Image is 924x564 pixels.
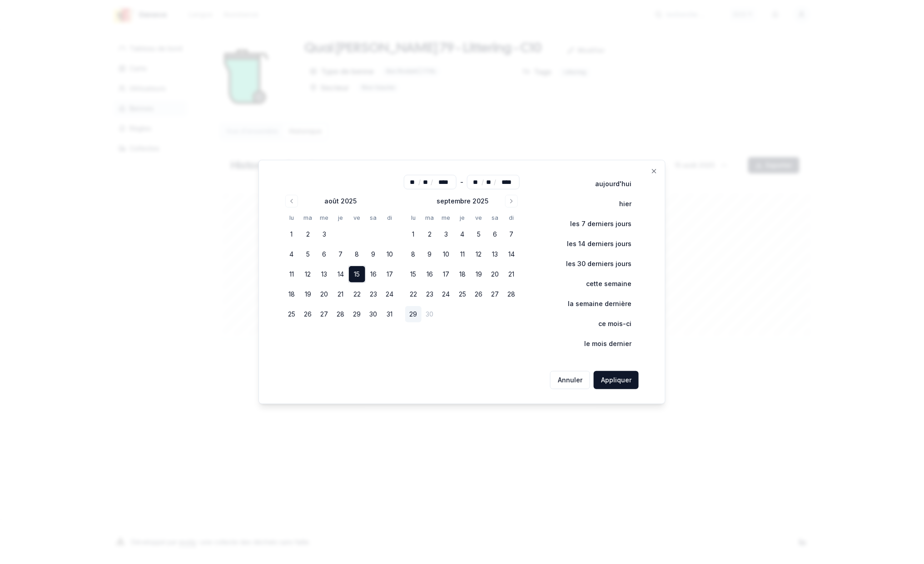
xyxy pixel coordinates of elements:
button: 2 [300,226,316,242]
button: les 7 derniers jours [551,215,639,233]
th: vendredi [349,213,365,223]
button: 28 [503,286,520,302]
button: 17 [438,266,454,282]
button: 19 [300,286,316,302]
button: 22 [405,286,422,302]
button: 2 [422,226,438,242]
button: 23 [365,286,382,302]
div: septembre 2025 [437,197,488,206]
button: 1 [283,226,300,242]
button: les 30 derniers jours [547,255,639,273]
th: mardi [422,213,438,223]
button: 25 [454,286,471,302]
button: aujourd'hui [576,175,639,193]
button: 27 [487,286,503,302]
button: hier [600,195,639,213]
th: lundi [405,213,422,223]
span: / [482,178,484,187]
th: dimanche [382,213,398,223]
button: 1 [405,226,422,242]
button: 17 [382,266,398,282]
button: Go to previous month [285,195,298,208]
button: 16 [365,266,382,282]
button: 21 [333,286,349,302]
th: vendredi [471,213,487,223]
button: 13 [487,246,503,262]
button: 6 [487,226,503,242]
button: 25 [283,306,300,322]
th: mardi [300,213,316,223]
th: lundi [283,213,300,223]
button: 12 [300,266,316,282]
th: mercredi [316,213,333,223]
span: / [494,178,496,187]
button: 7 [503,226,520,242]
button: 29 [405,306,422,322]
button: 5 [300,246,316,262]
button: 24 [438,286,454,302]
button: 29 [349,306,365,322]
button: 5 [471,226,487,242]
button: Annuler [550,371,590,389]
button: Appliquer [594,371,639,389]
th: samedi [365,213,382,223]
th: samedi [487,213,503,223]
button: 26 [300,306,316,322]
button: ce mois-ci [579,315,639,333]
button: 15 [405,266,422,282]
button: 15 [349,266,365,282]
button: 14 [503,246,520,262]
button: 22 [349,286,365,302]
button: 10 [438,246,454,262]
button: 7 [333,246,349,262]
button: 8 [349,246,365,262]
button: 4 [283,246,300,262]
button: Go to next month [505,195,518,208]
button: 3 [438,226,454,242]
button: 14 [333,266,349,282]
button: le mois dernier [565,335,639,353]
th: jeudi [333,213,349,223]
button: 24 [382,286,398,302]
button: 12 [471,246,487,262]
button: 8 [405,246,422,262]
button: 9 [365,246,382,262]
button: 6 [316,246,333,262]
span: / [418,178,421,187]
button: 10 [382,246,398,262]
button: 4 [454,226,471,242]
span: / [431,178,433,187]
button: 28 [333,306,349,322]
button: 11 [454,246,471,262]
div: - [460,175,463,189]
button: 21 [503,266,520,282]
th: jeudi [454,213,471,223]
button: les 14 derniers jours [548,235,639,253]
button: 16 [422,266,438,282]
button: 30 [365,306,382,322]
button: 19 [471,266,487,282]
button: cette semaine [567,275,639,293]
button: 23 [422,286,438,302]
button: 18 [283,286,300,302]
button: 27 [316,306,333,322]
button: la semaine dernière [549,295,639,313]
button: 3 [316,226,333,242]
button: 31 [382,306,398,322]
button: 26 [471,286,487,302]
button: 9 [422,246,438,262]
button: 20 [487,266,503,282]
button: 20 [316,286,333,302]
button: 18 [454,266,471,282]
button: 13 [316,266,333,282]
th: mercredi [438,213,454,223]
button: 11 [283,266,300,282]
th: dimanche [503,213,520,223]
div: août 2025 [325,197,357,206]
